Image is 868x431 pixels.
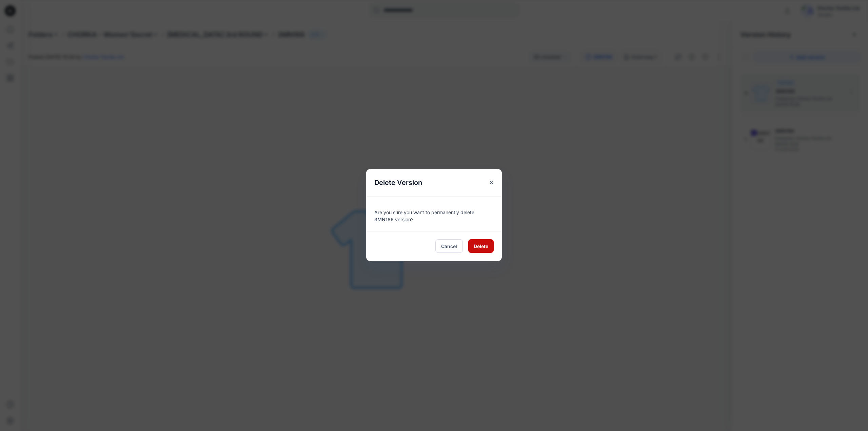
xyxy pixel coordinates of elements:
span: 3MN166 [374,217,394,222]
div: Are you sure you want to permanently delete version? [374,205,494,223]
button: Close [486,176,498,189]
span: Cancel [441,243,457,250]
h5: Delete Version [366,169,430,196]
button: Delete [468,239,494,253]
button: Cancel [435,239,463,253]
span: Delete [474,243,488,250]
